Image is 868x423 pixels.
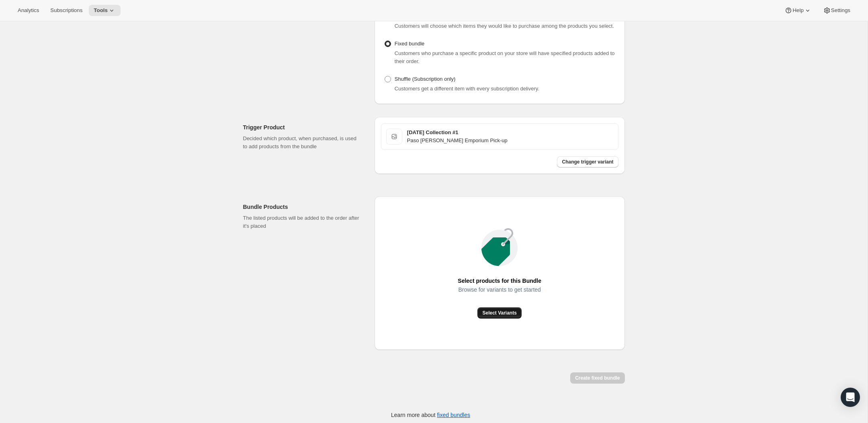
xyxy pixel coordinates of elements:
p: Decided which product, when purchased, is used to add products from the bundle [243,135,362,151]
button: Tools [89,5,121,16]
span: Tools [94,7,108,14]
button: Change trigger variant [557,156,618,168]
span: Subscriptions [50,7,82,14]
span: Analytics [18,7,39,14]
button: Settings [818,5,855,16]
button: Analytics [13,5,44,16]
h2: Trigger Product [243,123,362,131]
button: Subscriptions [45,5,87,16]
div: Open Intercom Messenger [841,388,860,407]
span: Help [792,7,803,14]
span: Customers get a different item with every subscription delivery. [395,86,539,92]
button: Select Variants [477,307,521,319]
span: Customers who purchase a specific product on your store will have specified products added to the... [395,50,615,64]
span: Select Variants [482,310,516,316]
h3: [DATE] Collection #1 [407,129,613,137]
span: Select products for this Bundle [458,275,541,286]
span: Customers will choose which items they would like to purchase among the products you select. [395,23,614,29]
span: Fixed bundle [395,41,424,47]
span: Browse for variants to get started [458,284,540,295]
span: Settings [831,7,850,14]
p: The listed products will be added to the order after it's placed [243,214,362,230]
span: Shuffle (Subscription only) [395,76,456,82]
a: fixed bundles [437,412,470,418]
span: Change trigger variant [562,159,613,165]
h2: Bundle Products [243,203,362,211]
p: Learn more about [391,411,470,419]
button: Help [780,5,816,16]
h4: Paso [PERSON_NAME] Emporium Pick-up [407,137,613,145]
